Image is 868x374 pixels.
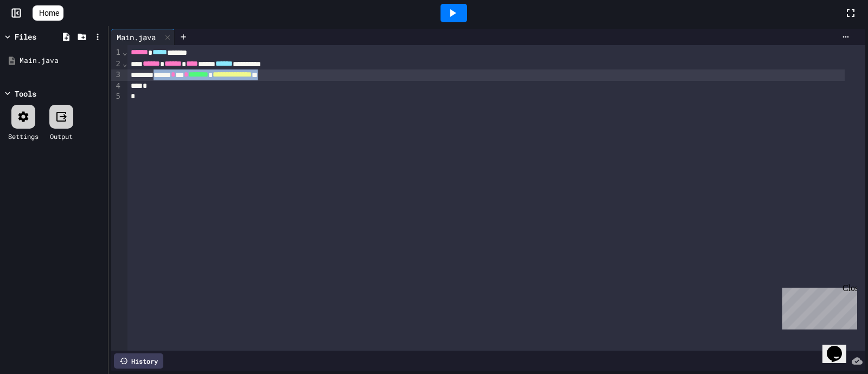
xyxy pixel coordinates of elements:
iframe: chat widget [778,283,857,329]
div: Files [15,31,36,42]
div: Main.java [20,55,104,66]
div: Settings [8,131,39,141]
div: History [114,353,163,369]
iframe: chat widget [822,331,857,363]
div: Main.java [111,29,175,45]
div: 5 [111,91,122,102]
div: 2 [111,59,122,70]
div: 3 [111,69,122,81]
div: Main.java [111,31,161,43]
div: 1 [111,47,122,59]
span: Fold line [122,48,127,56]
span: Fold line [122,59,127,68]
div: 4 [111,81,122,92]
div: Chat with us now!Close [4,4,75,69]
a: Home [33,5,63,21]
div: Tools [15,88,36,99]
div: Output [50,131,73,141]
span: Home [39,8,59,18]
